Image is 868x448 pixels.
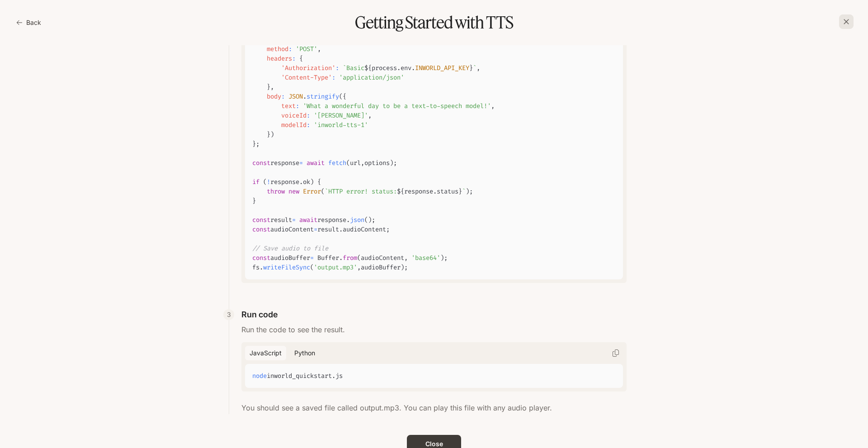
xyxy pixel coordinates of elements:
p: 3 [227,310,231,319]
span: ` [325,187,328,196]
span: , [270,83,274,91]
span: audioBuffer [361,263,401,272]
span: status [437,187,458,196]
span: } [267,83,270,91]
span: } [469,64,473,72]
span: env [401,64,411,72]
span: const [252,254,270,262]
span: modelId [281,121,307,129]
span: audioContent [343,225,386,234]
span: const [252,225,270,234]
span: 'POST' [296,45,317,53]
span: : [335,64,339,72]
span: stringify [307,92,339,101]
span: process [372,64,397,72]
span: ${ [364,64,372,72]
span: from [343,254,357,262]
span: audioBuffer [270,254,310,262]
span: fetch [328,159,346,167]
span: 'base64' [411,254,440,262]
span: Buffer [317,254,339,262]
span: , [317,45,321,53]
span: } [458,187,462,196]
span: { [299,54,303,63]
span: } [252,197,256,205]
span: . [346,216,350,224]
span: : [292,54,296,63]
span: 'Content-Type' [281,73,332,82]
span: body [267,92,281,101]
span: ( [364,216,368,224]
span: ; [444,254,448,262]
span: if [252,178,259,186]
span: . [259,263,263,272]
span: . [397,64,401,72]
span: '[PERSON_NAME]' [314,111,368,120]
span: : [296,102,299,110]
span: = [310,254,314,262]
span: ` [343,64,346,72]
span: url [350,159,361,167]
span: : [307,111,310,120]
span: Basic [346,64,364,72]
span: } [252,140,256,148]
span: ` [473,64,476,72]
span: options [364,159,390,167]
span: 'output.mp3' [314,263,357,272]
span: ) [466,187,469,196]
span: ; [393,159,397,167]
span: audioContent [361,254,404,262]
span: Error [303,187,321,196]
span: ! [267,178,270,186]
span: . [299,178,303,186]
span: result [270,216,292,224]
span: : [307,121,310,129]
span: ( [346,159,350,167]
span: , [357,263,361,272]
span: , [404,254,408,262]
span: JSON [288,92,303,101]
span: . [339,254,343,262]
span: audioContent [270,225,314,234]
span: ( [263,178,267,186]
span: = [314,225,317,234]
span: const [252,216,270,224]
span: ) [310,178,314,186]
span: throw [267,187,285,196]
button: Copy [609,346,623,360]
span: ; [372,216,375,224]
span: . [411,64,415,72]
span: ` [462,187,466,196]
span: response [404,187,433,196]
span: ; [256,140,259,148]
span: , [491,102,495,110]
span: 'What a wonderful day to be a text-to-speech model!' [303,102,491,110]
span: : [332,73,335,82]
button: Python [290,346,320,361]
span: voiceId [281,111,307,120]
span: // Save audio to file [252,244,328,253]
span: ( [310,263,314,272]
span: json [350,216,364,224]
span: headers [267,54,292,63]
button: Back [14,14,45,32]
p: You should see a saved file called output.mp3. You can play this file with any audio player. [241,402,627,413]
span: . [339,225,343,234]
span: = [292,216,296,224]
h1: Getting Started with TTS [14,14,854,31]
span: 'application/json' [339,73,404,82]
span: , [361,159,364,167]
span: { [317,178,321,186]
span: result [317,225,339,234]
span: node [252,372,267,380]
span: } [267,130,270,139]
span: await [299,216,317,224]
span: ; [404,263,408,272]
span: await [307,159,325,167]
span: response [317,216,346,224]
span: ) [390,159,393,167]
span: . [303,92,307,101]
span: fs [252,263,259,272]
span: : [288,45,292,53]
span: method [267,45,288,53]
